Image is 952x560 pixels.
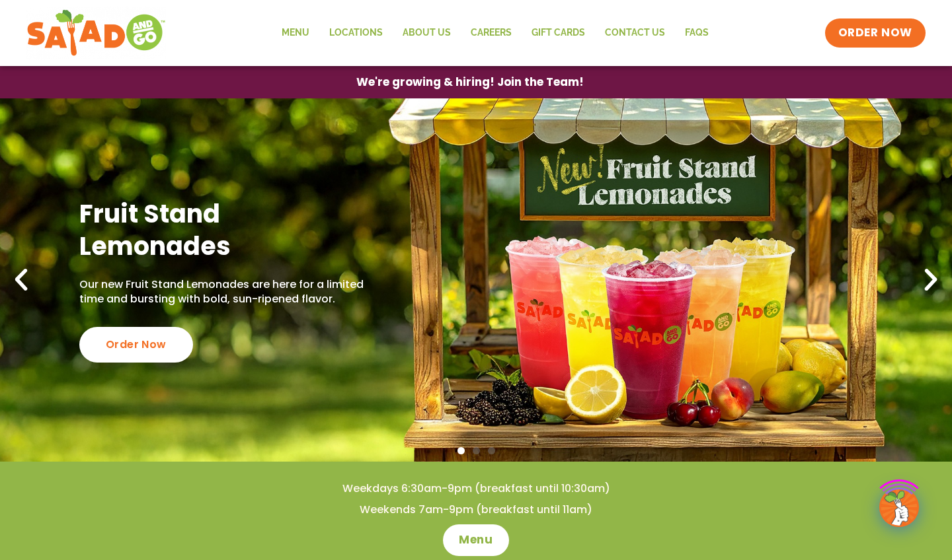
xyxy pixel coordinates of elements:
a: Locations [319,18,393,48]
h4: Weekdays 6:30am-9pm (breakfast until 10:30am) [26,481,926,496]
p: Our new Fruit Stand Lemonades are here for a limited time and bursting with bold, sun-ripened fla... [79,277,368,307]
nav: Menu [272,18,719,48]
a: GIFT CARDS [522,18,595,48]
a: ORDER NOW [825,18,926,48]
h4: Weekends 7am-9pm (breakfast until 11am) [26,503,926,517]
img: new-SAG-logo-768×292 [26,7,166,59]
a: About Us [393,18,461,48]
span: Go to slide 3 [488,447,495,454]
a: Menu [443,524,508,556]
a: We're growing & hiring! Join the Team! [337,67,604,98]
span: ORDER NOW [838,25,912,41]
div: Order Now [79,327,193,363]
a: Menu [272,18,319,48]
span: We're growing & hiring! Join the Team! [356,77,584,88]
a: Contact Us [595,18,675,48]
a: Careers [461,18,522,48]
h2: Fruit Stand Lemonades [79,197,368,263]
div: Next slide [916,265,945,295]
span: Go to slide 1 [457,447,465,454]
span: Go to slide 2 [473,447,480,454]
div: Previous slide [7,265,36,295]
span: Menu [459,532,493,548]
a: FAQs [675,18,719,48]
